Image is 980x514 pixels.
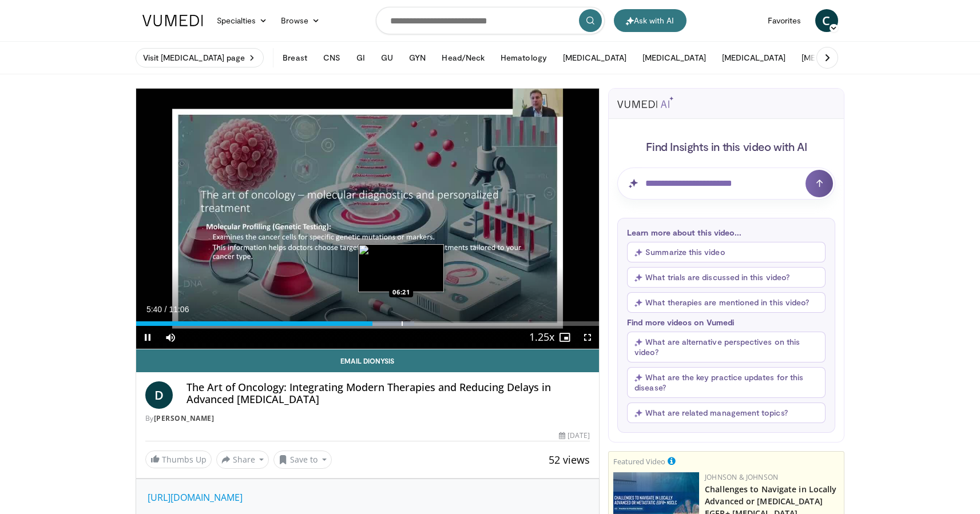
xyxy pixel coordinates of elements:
[154,413,215,423] a: [PERSON_NAME]
[627,403,826,423] button: What are related management topics?
[576,326,599,349] button: Fullscreen
[146,305,162,314] span: 5:40
[165,305,167,314] span: /
[494,46,554,69] button: Hematology
[556,46,633,69] button: [MEDICAL_DATA]
[617,168,835,200] input: Question for AI
[187,381,590,406] h4: The Art of Oncology: Integrating Modern Therapies and Reducing Delays in Advanced [MEDICAL_DATA]
[613,456,665,467] small: Featured Video
[210,9,275,32] a: Specialties
[614,9,687,32] button: Ask with AI
[705,472,778,482] a: Johnson & Johnson
[145,381,173,409] a: D
[169,305,189,314] span: 11:06
[627,267,826,288] button: What trials are discussed in this video?
[627,367,826,398] button: What are the key practice updates for this disease?
[142,15,203,26] img: VuMedi Logo
[136,89,600,349] video-js: Video Player
[136,349,600,372] a: Email Dionysis
[376,7,605,34] input: Search topics, interventions
[627,317,826,327] p: Find more videos on Vumedi
[136,321,600,326] div: Progress Bar
[145,451,212,468] a: Thumbs Up
[350,46,372,69] button: GI
[549,453,590,467] span: 52 views
[148,491,243,504] a: [URL][DOMAIN_NAME]
[627,228,826,237] p: Learn more about this video...
[402,46,433,69] button: GYN
[216,451,269,469] button: Share
[435,46,491,69] button: Head/Neck
[617,139,835,154] h4: Find Insights in this video with AI
[136,326,159,349] button: Pause
[627,332,826,362] button: What are alternative perspectives on this video?
[636,46,713,69] button: [MEDICAL_DATA]
[358,244,444,292] img: image.jpeg
[761,9,808,32] a: Favorites
[159,326,182,349] button: Mute
[559,431,590,441] div: [DATE]
[145,413,590,424] div: By
[553,326,576,349] button: Enable picture-in-picture mode
[627,242,826,262] button: Summarize this video
[276,46,314,69] button: Breast
[274,9,327,32] a: Browse
[715,46,792,69] button: [MEDICAL_DATA]
[273,451,332,469] button: Save to
[316,46,347,69] button: CNS
[530,326,553,349] button: Playback Rate
[627,292,826,313] button: What therapies are mentioned in this video?
[617,97,673,108] img: vumedi-ai-logo.svg
[795,46,872,69] button: [MEDICAL_DATA]
[136,48,264,67] a: Visit [MEDICAL_DATA] page
[815,9,838,32] a: C
[374,46,400,69] button: GU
